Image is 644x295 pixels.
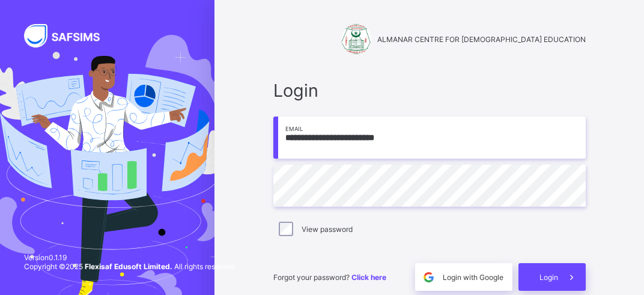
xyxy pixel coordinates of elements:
[85,262,172,271] strong: Flexisaf Edusoft Limited.
[377,35,586,44] span: ALMANAR CENTRE FOR [DEMOGRAPHIC_DATA] EDUCATION
[24,262,236,271] span: Copyright © 2025 All rights reserved.
[443,273,503,282] span: Login with Google
[351,273,386,282] a: Click here
[539,273,558,282] span: Login
[302,225,353,234] label: View password
[24,253,236,262] span: Version 0.1.19
[24,24,114,47] img: SAFSIMS Logo
[273,273,386,282] span: Forgot your password?
[422,270,436,284] img: google.396cfc9801f0270233282035f929180a.svg
[273,80,586,101] span: Login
